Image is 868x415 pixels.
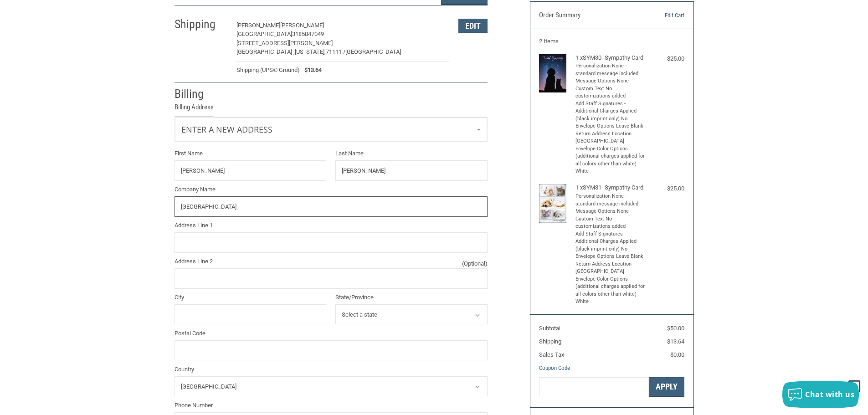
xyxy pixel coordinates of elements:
[236,31,292,37] span: [GEOGRAPHIC_DATA]
[292,31,324,37] span: 3185847049
[175,293,327,302] label: City
[575,62,646,77] li: Personalization None - standard message included
[175,221,488,230] label: Address Line 1
[575,130,646,145] li: Return Address Location [GEOGRAPHIC_DATA]
[335,149,488,158] label: Last Name
[326,48,345,55] span: 71111 /
[539,11,638,20] h3: Order Summary
[236,48,295,55] span: [GEOGRAPHIC_DATA] ,
[462,259,488,268] small: (Optional)
[175,257,488,266] label: Address Line 2
[575,231,646,253] li: Add Staff Signatures - Additional Charges Applied (black imprint only) No
[667,325,684,332] span: $50.00
[181,124,272,135] span: Enter a new address
[295,48,326,55] span: [US_STATE],
[575,145,646,175] li: Envelope Color Options (additional charges applied for all colors other than white) White
[575,77,646,85] li: Message Options None
[649,377,684,398] button: Apply
[175,102,214,117] legend: Billing Address
[805,389,854,400] span: Chat with us
[236,22,280,29] span: [PERSON_NAME]
[236,40,333,46] span: [STREET_ADDRESS][PERSON_NAME]
[175,118,487,141] a: Enter or select a different address
[638,11,684,20] a: Edit Cart
[670,351,684,358] span: $0.00
[236,66,300,75] span: Shipping (UPS® Ground)
[575,276,646,306] li: Envelope Color Options (additional charges applied for all colors other than white) White
[539,38,684,45] h3: 2 Items
[539,338,561,345] span: Shipping
[539,364,570,371] a: Coupon Code
[175,401,488,410] label: Phone Number
[175,87,228,102] h2: Billing
[575,100,646,123] li: Add Staff Signatures - Additional Charges Applied (black imprint only) No
[175,365,488,374] label: Country
[175,185,488,194] label: Company Name
[280,22,324,29] span: [PERSON_NAME]
[539,325,560,332] span: Subtotal
[575,184,646,191] h4: 1 x SYM31- Sympathy Card
[175,329,488,338] label: Postal Code
[175,17,228,32] h2: Shipping
[575,208,646,215] li: Message Options None
[300,66,322,75] span: $13.64
[335,293,488,302] label: State/Province
[539,377,649,398] input: Gift Certificate or Coupon Code
[575,123,646,130] li: Envelope Options Leave Blank
[458,19,488,33] button: Edit
[782,381,859,408] button: Chat with us
[575,261,646,276] li: Return Address Location [GEOGRAPHIC_DATA]
[575,253,646,261] li: Envelope Options Leave Blank
[175,149,327,158] label: First Name
[345,48,401,55] span: [GEOGRAPHIC_DATA]
[575,85,646,100] li: Custom Text No customizations added
[539,351,564,358] span: Sales Tax
[648,184,684,193] div: $25.00
[575,54,646,61] h4: 1 x SYM30- Sympathy Card
[575,215,646,231] li: Custom Text No customizations added
[575,193,646,208] li: Personalization None - standard message included
[648,54,684,63] div: $25.00
[667,338,684,345] span: $13.64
